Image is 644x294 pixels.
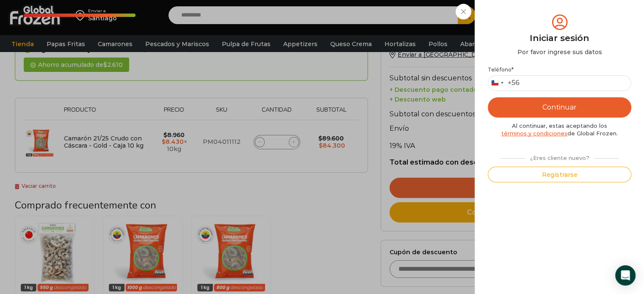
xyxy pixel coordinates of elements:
[488,167,631,182] button: Registrarse
[488,66,631,73] label: Teléfono
[488,32,631,44] div: Iniciar sesión
[488,48,631,56] div: Por favor ingrese sus datos
[496,151,624,162] div: ¿Eres cliente nuevo?
[488,97,631,118] button: Continuar
[488,76,520,91] button: Selected country
[488,122,631,137] div: Al continuar, estas aceptando los de Global Frozen.
[550,13,569,32] img: tabler-icon-user-circle.svg
[615,265,636,286] div: Open Intercom Messenger
[508,79,520,88] div: +56
[501,130,567,137] a: términos y condiciones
